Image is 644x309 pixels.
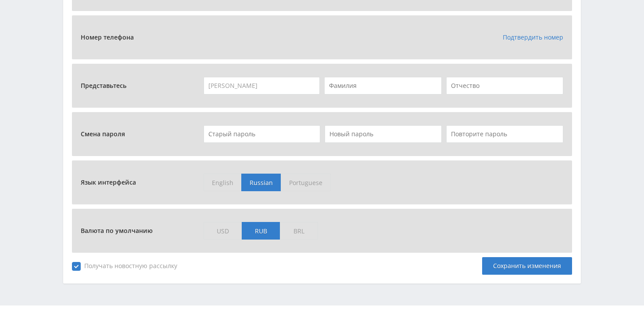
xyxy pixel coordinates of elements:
[242,222,280,240] span: RUB
[503,33,563,41] a: Подтвердить номер
[81,125,129,143] span: Смена пароля
[72,262,177,271] span: Получать новостную рассылку
[482,257,572,275] div: Сохранить изменения
[324,77,441,95] input: Фамилия
[241,174,281,191] span: Russian
[204,222,242,240] span: USD
[81,77,131,95] span: Представьтесь
[204,125,321,143] input: Старый пароль
[280,222,318,240] span: BRL
[81,29,138,46] span: Номер телефона
[204,77,320,95] input: Имя
[204,174,241,191] span: English
[446,77,563,95] input: Отчество
[281,174,331,191] span: Portuguese
[81,222,157,240] span: Валюта по умолчанию
[325,125,442,143] input: Новый пароль
[446,125,563,143] input: Повторите пароль
[81,174,140,191] span: Язык интерфейса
